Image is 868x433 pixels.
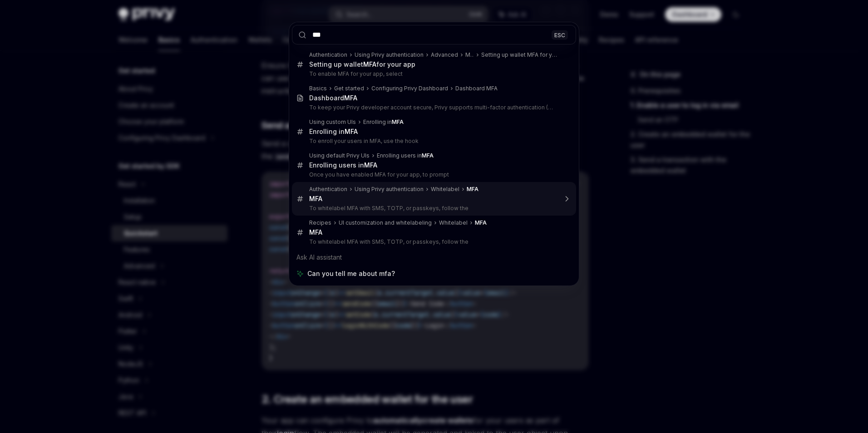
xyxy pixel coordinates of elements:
[481,51,557,59] div: Setting up wallet MFA for your app
[309,138,557,145] p: To enroll your users in MFA, use the hook
[309,60,415,69] div: Setting up wallet for your app
[309,171,557,178] p: Once you have enabled MFA for your app, to prompt
[309,238,557,246] p: To whitelabel MFA with SMS, TOTP, or passkeys, follow the
[309,228,322,236] b: MFA
[355,51,424,59] div: Using Privy authentication
[309,205,557,212] p: To whitelabel MFA with SMS, TOTP, or passkeys, follow the
[392,118,404,125] b: MFA
[309,85,327,92] div: Basics
[309,195,322,202] b: MFA
[309,51,347,59] div: Authentication
[309,118,356,126] div: Using custom UIs
[309,152,370,159] div: Using default Privy UIs
[371,85,448,92] div: Configuring Privy Dashboard
[363,60,376,68] b: MFA
[292,249,576,266] div: Ask AI assistant
[309,186,347,193] div: Authentication
[309,94,357,102] div: Dashboard
[334,85,364,92] div: Get started
[431,186,459,193] div: Whitelabel
[377,152,434,159] div: Enrolling users in
[422,152,434,159] b: MFA
[467,186,478,192] b: MFA
[552,30,568,39] div: ESC
[309,219,331,226] div: Recipes
[355,186,424,193] div: Using Privy authentication
[307,269,395,278] span: Can you tell me about mfa?
[345,128,358,135] b: MFA
[339,219,432,226] div: UI customization and whitelabeling
[455,85,498,92] div: Dashboard MFA
[309,161,377,169] div: Enrolling users in
[465,51,474,59] div: MFA
[439,219,468,226] div: Whitelabel
[309,70,557,78] p: To enable MFA for your app, select
[309,104,557,111] p: To keep your Privy developer account secure, Privy supports multi-factor authentication (MFA). Dash
[364,161,377,169] b: MFA
[309,128,358,136] div: Enrolling in
[363,118,404,126] div: Enrolling in
[344,94,357,102] b: MFA
[431,51,458,59] div: Advanced
[475,219,487,226] b: MFA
